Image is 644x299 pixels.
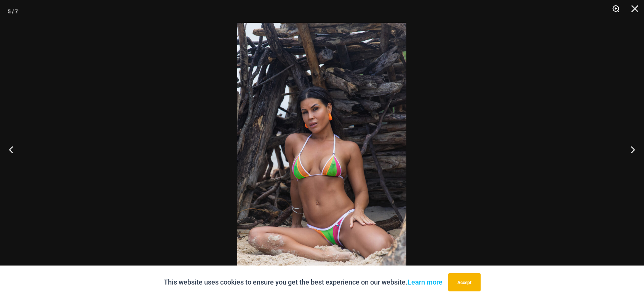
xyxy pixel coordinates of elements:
a: Learn more [407,278,443,286]
img: Reckless Mesh High Voltage 306 Tri Top 296 Cheeky 03 [237,23,406,276]
p: This website uses cookies to ensure you get the best experience on our website. [164,277,443,288]
button: Next [615,130,644,169]
button: Accept [448,273,481,291]
div: 5 / 7 [8,6,18,17]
